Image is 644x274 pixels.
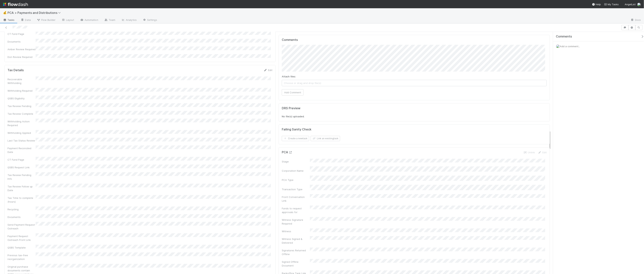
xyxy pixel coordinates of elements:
div: Recycling [7,207,36,211]
div: Help [592,2,601,6]
div: Witness Signature Required [282,218,310,225]
button: Create a newtask [282,136,309,141]
div: Payment Request Outreach Front Link [7,234,36,242]
div: QSBS Template [7,246,36,249]
a: Analytics [118,17,140,23]
div: Last Tax Status Review [7,139,36,142]
div: Signed Offline Document [282,260,310,267]
div: CT Fund Page [7,32,36,36]
h5: Comments [282,38,547,42]
h5: DRS Preview [282,106,300,110]
label: Attach files: [282,75,296,78]
span: PCA > Payments and Distributions [7,11,63,15]
a: Edit [264,69,272,72]
h5: Failing Sanity Check [282,128,311,131]
div: Withholding Action Required [7,120,36,127]
div: Front Conversation Link [282,195,310,203]
div: Withholding Required [7,89,36,93]
img: avatar_c6c9a18c-a1dc-4048-8eac-219674057138.png [556,44,560,48]
div: Stage [282,160,310,163]
div: Tax Review Complete [7,112,36,116]
div: CT Fund Page [7,158,36,162]
a: Team [101,17,118,23]
div: Send Payment Request Outreach [7,223,36,230]
div: Documents [7,215,36,219]
button: Add Comment [282,89,304,96]
a: Docs [628,17,644,23]
span: Choose or drag and drop file(s) [282,80,547,86]
a: Automation [77,17,101,23]
div: Recoverable Withholding [7,77,36,85]
div: PCA Type [282,178,310,182]
span: 💰 [3,11,7,14]
div: Corporation Name [282,169,310,173]
button: Link an existingtask [311,136,340,141]
div: Payment Reconciled Date [7,146,36,154]
a: My Tasks [604,2,619,6]
img: logo-inverted-e16ddd16eac7371096b0.svg [3,1,28,7]
div: Tax Time to complete (hours) [7,196,36,204]
a: Edit [538,151,547,154]
a: Flow Builder [34,17,58,23]
div: QSBS Request Link [7,165,36,169]
a: Layout [58,17,77,23]
img: avatar_c6c9a18c-a1dc-4048-8eac-219674057138.png [637,3,641,6]
h5: Tax Details [7,68,24,72]
a: Settings [140,17,160,23]
div: Witness Signed & Delivered [282,237,310,245]
span: Comments [556,35,572,38]
div: Funds to request approvals for [282,207,310,214]
a: Data [18,17,34,23]
div: No file(s) uploaded. [282,106,547,118]
div: Documents [7,40,36,43]
span: AngelList [625,3,636,6]
div: Previous tax-free reorganization [7,253,36,261]
div: Tax Review Pending [7,104,36,108]
a: Unlink [523,151,535,154]
div: Tax Review Pending Info [7,173,36,181]
div: Tax Review Follow up Date [7,185,36,192]
div: QSBS Eligibility [7,97,36,100]
div: Witness [282,229,310,233]
div: Signatures Returned Offline [282,249,310,256]
div: Don Review Required [7,55,36,59]
div: Transaction Type [282,187,310,191]
span: My Tasks [604,3,619,6]
h5: PCA [282,150,292,154]
div: Amber Review Required [7,47,36,51]
span: Add a comment... [560,45,580,48]
div: Withholding Applied [7,131,36,135]
span: Tasks [3,18,15,22]
span: Flow Builder [37,18,55,22]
